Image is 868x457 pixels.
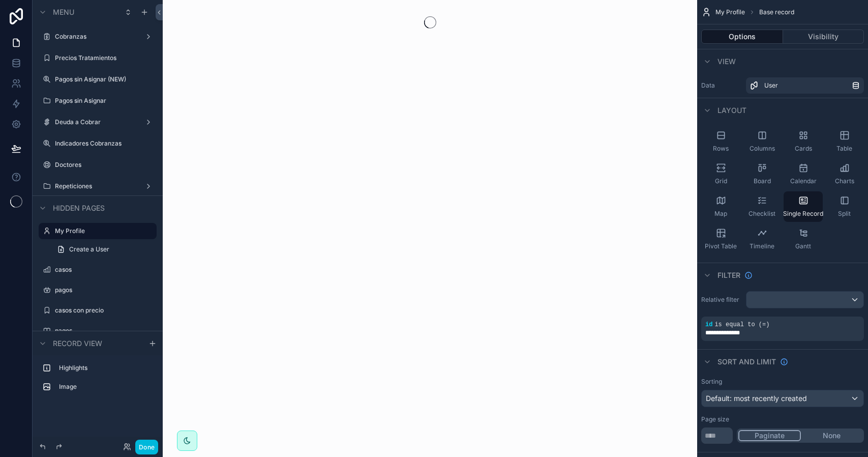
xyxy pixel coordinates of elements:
[790,177,817,185] span: Calendar
[701,378,722,386] label: Sorting
[55,306,151,315] label: casos con precio
[749,210,775,218] span: Checklist
[55,97,151,105] label: Pagos sin Asignar
[742,159,782,189] button: Board
[55,227,151,235] label: My Profile
[825,191,864,222] button: Split
[795,145,812,153] span: Cards
[135,440,158,454] button: Done
[717,270,740,280] span: Filter
[55,139,151,148] label: Indicadores Cobranzas
[714,210,727,218] span: Map
[784,191,823,222] button: Single Record
[701,30,783,44] button: Options
[53,203,105,213] span: Hidden pages
[714,321,769,328] span: is equal to (=)
[59,364,148,372] label: Highlights
[701,126,740,157] button: Rows
[55,286,151,294] label: pagos
[701,415,729,423] label: Page size
[55,266,151,274] label: casos
[69,245,109,253] span: Create a User
[713,145,729,153] span: Rows
[783,210,823,218] span: Single Record
[55,33,136,41] label: Cobranzas
[717,105,746,116] span: Layout
[33,355,163,405] div: scrollable content
[795,242,811,250] span: Gantt
[738,430,801,441] button: Paginate
[701,159,740,189] button: Grid
[784,224,823,254] button: Gantt
[55,161,151,169] label: Doctores
[783,30,864,44] button: Visibility
[51,241,157,258] a: Create a User
[836,145,852,153] span: Table
[801,430,862,441] button: None
[784,159,823,189] button: Calendar
[53,338,102,349] span: Record view
[55,182,136,190] label: Repeticiones
[838,210,851,218] span: Split
[53,7,74,17] span: Menu
[701,191,740,222] button: Map
[754,177,771,185] span: Board
[742,126,782,157] button: Columns
[750,145,775,153] span: Columns
[835,177,854,185] span: Charts
[759,8,794,16] span: Base record
[825,159,864,189] button: Charts
[742,224,782,254] button: Timeline
[750,242,774,250] span: Timeline
[717,56,736,67] span: View
[764,81,778,90] span: User
[705,242,737,250] span: Pivot Table
[784,126,823,157] button: Cards
[701,390,864,407] button: Default: most recently created
[701,81,742,90] label: Data
[717,357,776,367] span: Sort And Limit
[705,321,712,328] span: id
[55,54,151,62] label: Precios Tratamientos
[715,177,727,185] span: Grid
[55,75,151,83] label: Pagos sin Asignar (NEW)
[701,296,742,304] label: Relative filter
[59,383,148,391] label: Image
[742,191,782,222] button: Checklist
[715,8,745,16] span: My Profile
[55,118,136,126] label: Deuda a Cobrar
[701,224,740,254] button: Pivot Table
[746,77,864,94] a: User
[55,327,151,335] label: pagos
[825,126,864,157] button: Table
[706,394,807,403] span: Default: most recently created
